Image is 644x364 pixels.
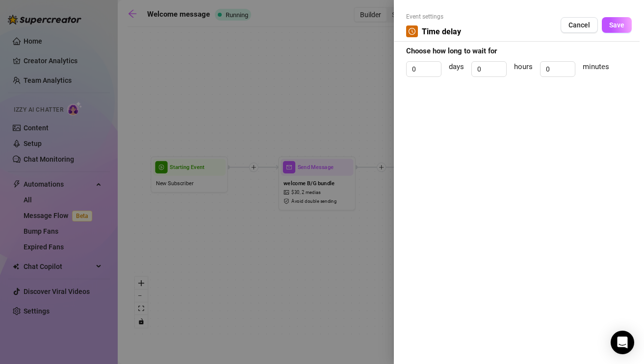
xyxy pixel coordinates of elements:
div: Open Intercom Messenger [611,331,634,354]
span: Time delay [422,25,461,38]
span: Cancel [568,21,590,29]
span: Event settings [406,12,461,22]
span: minutes [583,61,609,86]
span: clock-circle [409,28,415,35]
button: Save [602,17,632,33]
strong: Choose how long to wait for [406,47,497,55]
span: days [449,61,464,86]
span: Save [609,21,624,29]
button: Cancel [561,17,598,33]
span: hours [514,61,533,86]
